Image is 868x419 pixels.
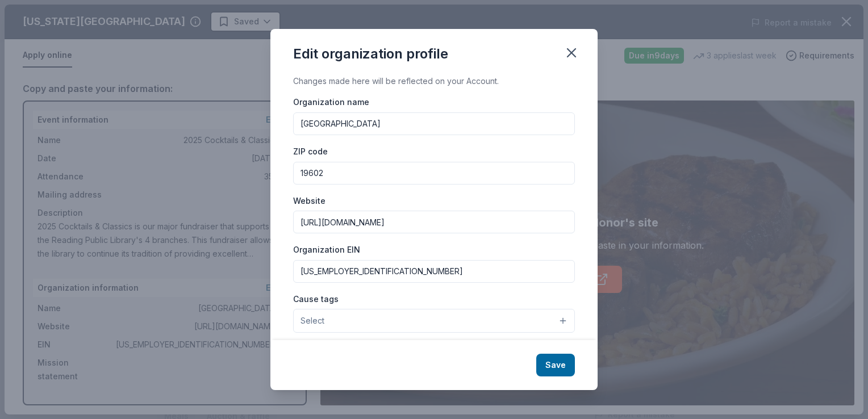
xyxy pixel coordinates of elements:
label: ZIP code [293,146,328,157]
input: 12-3456789 [293,260,575,283]
label: Organization EIN [293,244,360,255]
label: Website [293,195,325,207]
label: Cause tags [293,294,339,305]
label: Organization name [293,97,369,108]
div: Changes made here will be reflected on your Account. [293,74,575,88]
div: Edit organization profile [293,45,448,63]
span: Select [301,314,324,328]
input: 12345 (U.S. only) [293,162,575,185]
button: Save [536,354,575,376]
button: Select [293,309,575,333]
